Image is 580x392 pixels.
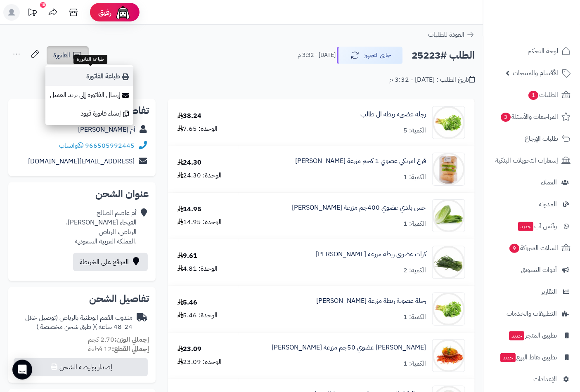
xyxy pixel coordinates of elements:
span: المدونة [539,198,557,210]
a: المراجعات والأسئلة3 [488,107,575,127]
a: إنشاء فاتورة قيود [45,104,133,123]
a: رجلة عضوية ربطة ال طالب [360,110,426,119]
a: واتساب [59,141,83,151]
div: تاريخ الطلب : [DATE] - 3:32 م [389,75,475,85]
img: 1716844056-1680392454-riTOzVj0zMxqaU33ltmxixtiFKHEMgLBuvY8CZtn-550x550-90x90.jpg [433,293,465,326]
a: إشعارات التحويلات البنكية [488,151,575,170]
div: مندوب القمم الوطنية بالرياض (توصيل خلال 24-48 ساعه ) [15,313,133,332]
span: التقارير [541,286,557,298]
span: العملاء [541,177,557,188]
span: الفاتورة [53,50,70,60]
span: الإعدادات [533,373,557,385]
span: الأقسام والمنتجات [513,67,558,79]
div: الوحدة: 4.81 [178,264,218,274]
div: الوحدة: 23.09 [178,357,222,367]
a: السلات المتروكة9 [488,238,575,258]
div: الوحدة: 14.95 [178,217,222,227]
a: [EMAIL_ADDRESS][DOMAIN_NAME] [28,156,135,166]
div: الوحدة: 24.30 [178,171,222,180]
div: الكمية: 1 [403,359,426,368]
span: وآتس آب [517,220,557,232]
a: رجلة عضوية ربطة مزرعة [PERSON_NAME] [316,296,426,306]
div: الوحدة: 7.65 [178,124,218,134]
div: 10 [40,2,46,8]
div: 24.30 [178,158,202,168]
div: Open Intercom Messenger [12,360,32,380]
strong: إجمالي الوزن: [114,335,149,345]
h2: تفاصيل الشحن [15,294,149,304]
span: رفيق [98,7,111,17]
a: وآتس آبجديد [488,216,575,236]
img: ai-face.png [115,4,131,21]
div: الوحدة: 5.46 [178,311,218,320]
a: التقارير [488,282,575,302]
div: طباعة الفاتورة [73,55,107,64]
img: logo-2.png [524,6,572,24]
span: تطبيق نقاط البيع [500,352,557,363]
a: الطلبات1 [488,85,575,105]
a: تطبيق نقاط البيعجديد [488,347,575,367]
span: 9 [509,243,519,253]
span: جديد [518,222,533,231]
span: جديد [509,331,524,340]
a: طباعة الفاتورة [45,67,133,86]
a: أم [PERSON_NAME] [78,125,135,135]
div: 5.46 [178,298,198,307]
span: العودة للطلبات [428,30,464,40]
div: الكمية: 1 [403,312,426,322]
img: 1716843536-%D9%83%D8%B1%D8%A7%D8%AA%20%D8%A7%D9%84%D8%B4%D9%87%D9%88%D8%A7%D9%86-90x90.jpg [433,246,465,279]
div: الكمية: 1 [403,172,426,182]
a: [PERSON_NAME] عضوي 50جم مزرعة [PERSON_NAME] [272,343,426,352]
a: قرع امريكي عضوي 1 كجم مزرعة [PERSON_NAME] [295,156,426,166]
span: 1 [528,90,538,100]
span: 3 [500,112,511,122]
img: 1716595398-%D8%AE%D8%B3%20%D8%A8%D9%84%D8%AF%D9%8A%20%D8%A7%D9%84%D8%B4%D9%87%D9%88%D8%A7%D9%86-9... [433,199,465,232]
a: لوحة التحكم [488,41,575,61]
h2: الطلب #25223 [412,47,475,64]
a: تحديثات المنصة [22,4,43,23]
a: العودة للطلبات [428,30,475,40]
div: 23.09 [178,345,202,354]
a: الفاتورة [47,46,89,64]
strong: إجمالي القطع: [112,344,149,354]
button: إصدار بوليصة الشحن [14,358,148,376]
button: جاري التجهيز [337,47,403,64]
a: الإعدادات [488,369,575,389]
h2: عنوان الشحن [15,189,149,199]
a: خس بلدي عضوي 400جم مزرعة [PERSON_NAME] [292,203,426,213]
span: أدوات التسويق [521,264,557,276]
a: العملاء [488,172,575,192]
span: المراجعات والأسئلة [500,111,558,123]
div: الكمية: 5 [403,126,426,135]
span: جديد [500,353,516,362]
div: الكمية: 2 [403,266,426,275]
span: السلات المتروكة [509,242,558,254]
a: إرسال الفاتورة إلى بريد العميل [45,86,133,104]
a: طلبات الإرجاع [488,129,575,149]
small: 12 قطعة [88,344,149,354]
a: الموقع على الخريطة [73,253,148,271]
a: تطبيق المتجرجديد [488,326,575,345]
div: 14.95 [178,205,202,214]
a: أدوات التسويق [488,260,575,280]
img: 1726956709-%D9%82%D8%B1%D8%B9%20%D8%B9%D8%B6%D9%88%D9%8A%20-90x90.jpg [433,153,465,186]
div: أم عاصم الصالح الفيحاء [PERSON_NAME]، الرياض، الرياض .المملكة العربية السعودية [66,208,137,246]
div: الكمية: 1 [403,219,426,229]
a: التطبيقات والخدمات [488,304,575,324]
span: التطبيقات والخدمات [507,308,557,319]
img: 1735682480-%D8%B9%D8%B5%D9%81%D8%B1%20%D8%B2%D9%87%D8%B1%D8%A9-90x90.jpg [433,339,465,372]
div: 9.61 [178,251,198,261]
span: تطبيق المتجر [508,330,557,341]
a: كرات عضوي ربطة مزرعة [PERSON_NAME] [316,250,426,259]
span: طلبات الإرجاع [525,133,558,144]
div: 38.24 [178,111,202,121]
span: الطلبات [528,89,558,101]
h2: تفاصيل العميل [15,106,149,116]
small: [DATE] - 3:32 م [298,51,336,59]
a: 966505992445 [85,141,135,151]
small: 2.70 كجم [88,335,149,345]
span: لوحة التحكم [528,45,558,57]
span: ( طرق شحن مخصصة ) [36,322,95,332]
span: إشعارات التحويلات البنكية [495,155,558,166]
